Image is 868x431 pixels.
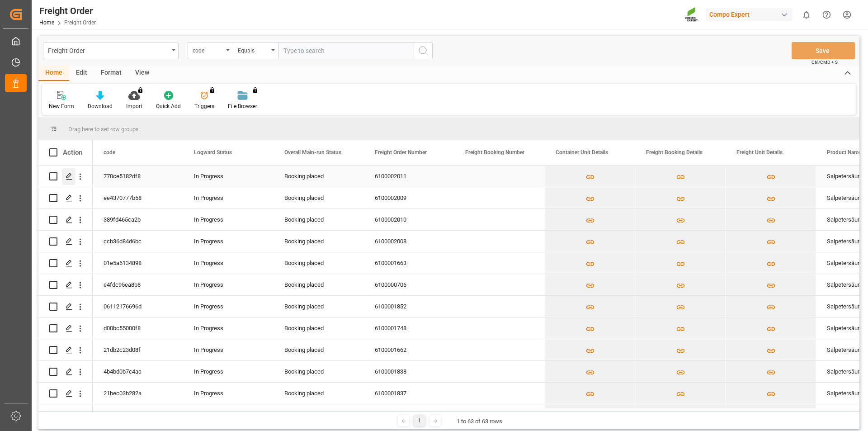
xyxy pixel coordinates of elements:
div: 6100001748 [364,317,454,339]
span: Freight Unit Details [736,149,783,156]
span: Freight Order Number [375,149,427,156]
div: 6100002009 [364,187,454,208]
div: Booking placed [284,296,353,317]
div: Equals [238,44,269,55]
div: In Progress [194,253,263,274]
div: e01689f79c5f [93,404,183,426]
div: Booking placed [284,253,353,274]
div: In Progress [194,166,263,187]
div: Press SPACE to select this row. [38,339,93,361]
div: 4b4bd0b7c4aa [93,361,183,382]
div: 6100002008 [364,231,454,252]
div: Press SPACE to select this row. [38,317,93,339]
div: d00bc55000f8 [93,317,183,339]
div: In Progress [194,188,263,208]
div: Press SPACE to select this row. [38,404,93,426]
div: In Progress [194,383,263,404]
div: Booking placed [284,231,353,252]
div: Edit [69,66,94,81]
div: 6100001662 [364,339,454,360]
div: 6100001663 [364,252,454,274]
div: 6100002011 [364,166,454,187]
div: 6100000706 [364,274,454,295]
div: 1 to 63 of 63 rows [457,417,502,426]
div: In Progress [194,340,263,360]
div: Press SPACE to select this row. [38,361,93,383]
div: Press SPACE to select this row. [38,383,93,404]
span: Freight Booking Details [646,149,703,156]
div: Booking placed [284,166,353,187]
div: 389fd465ca2b [93,209,183,230]
button: search button [414,42,433,59]
div: Freight Order [48,44,169,56]
div: Press SPACE to select this row. [38,252,93,274]
div: Press SPACE to select this row. [38,274,93,296]
div: Booking placed [284,383,353,404]
div: ee4370777b58 [93,187,183,208]
div: Download [88,102,113,110]
div: New Form [49,102,74,110]
div: Format [94,66,128,81]
button: open menu [43,42,179,59]
div: Booking placed [284,275,353,295]
div: Compo Expert [706,8,793,21]
div: Action [63,148,82,156]
div: 01e5a6134898 [93,252,183,274]
button: Help Center [816,5,837,25]
div: e4fdc95ea8b8 [93,274,183,295]
input: Type to search [278,42,414,59]
a: Home [39,19,54,26]
div: 6100002010 [364,209,454,230]
button: open menu [188,42,233,59]
div: Press SPACE to select this row. [38,187,93,209]
button: Compo Expert [706,6,796,23]
span: Freight Booking Number [465,149,524,156]
div: ccb36d84d6bc [93,231,183,252]
div: 6100001836 [364,404,454,426]
div: In Progress [194,361,263,382]
button: show 0 new notifications [796,5,816,25]
div: Freight Order [39,4,96,18]
span: Ctrl/CMD + S [811,59,838,66]
div: View [128,66,156,81]
div: 21db2c23d08f [93,339,183,360]
div: Booking placed [284,318,353,339]
div: Booking placed [284,405,353,426]
div: In Progress [194,318,263,339]
span: Logward Status [194,149,232,156]
div: 06112176696d [93,296,183,317]
span: Product Names [827,149,864,156]
button: open menu [233,42,278,59]
div: 6100001852 [364,296,454,317]
div: code [193,44,223,55]
div: Home [38,66,69,81]
div: Quick Add [156,102,181,110]
span: Drag here to set row groups [68,126,139,133]
div: Booking placed [284,209,353,230]
div: In Progress [194,209,263,230]
div: Booking placed [284,188,353,208]
div: 6100001837 [364,383,454,404]
div: Press SPACE to select this row. [38,209,93,231]
div: In Progress [194,405,263,426]
div: 6100001838 [364,361,454,382]
div: Press SPACE to select this row. [38,166,93,187]
span: Overall Main-run Status [284,149,341,156]
div: In Progress [194,231,263,252]
div: In Progress [194,275,263,295]
div: Press SPACE to select this row. [38,231,93,252]
div: 770ce5182df8 [93,166,183,187]
div: 1 [414,415,425,426]
span: code [104,149,115,156]
img: Screenshot%202023-09-29%20at%2010.02.21.png_1712312052.png [685,7,699,23]
div: 21bec03b282a [93,383,183,404]
div: Booking placed [284,361,353,382]
button: Save [792,42,855,59]
div: Booking placed [284,340,353,360]
div: Press SPACE to select this row. [38,296,93,317]
span: Container Unit Details [556,149,608,156]
div: In Progress [194,296,263,317]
